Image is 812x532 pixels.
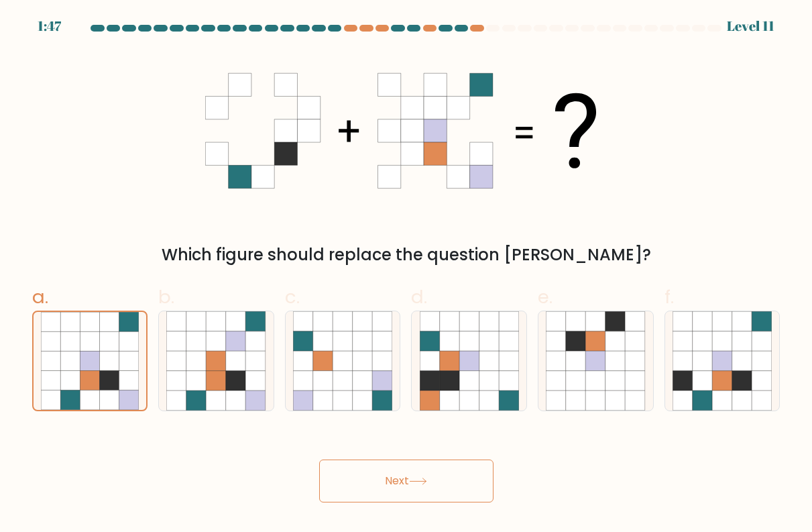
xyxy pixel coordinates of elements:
div: 1:47 [38,16,61,36]
span: c. [285,284,300,310]
span: f. [664,284,674,310]
div: Which figure should replace the question [PERSON_NAME]? [40,243,772,267]
span: e. [538,284,553,310]
div: Level 11 [727,16,774,36]
span: a. [32,284,48,310]
span: d. [411,284,427,310]
button: Next [319,460,494,502]
span: b. [158,284,174,310]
